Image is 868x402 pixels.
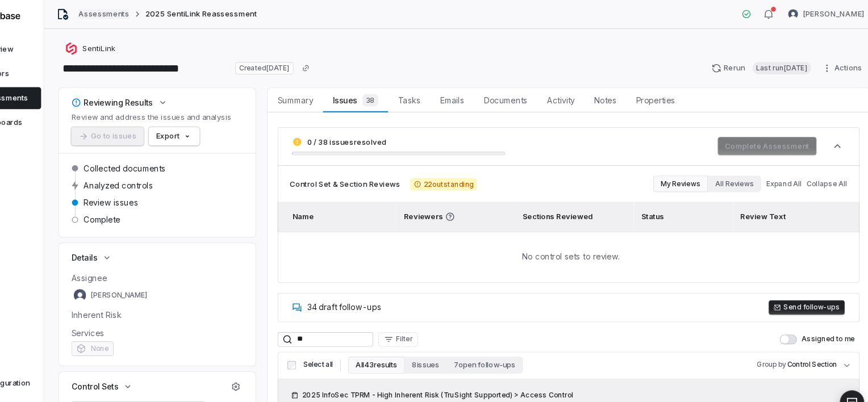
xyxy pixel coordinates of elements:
td: No control sets to review. [307,214,845,262]
span: 2025 SentiLink Reassessment [184,9,287,18]
button: Copy link [323,53,343,73]
button: All 43 results [372,330,424,346]
span: Details [116,233,140,244]
button: Send follow-ups [761,278,832,291]
a: Configuration [5,344,86,365]
span: Summary [302,85,344,100]
span: Sections Reviewed [533,196,599,204]
span: 2025 InfoSec TPRM - Privacy [132,374,224,383]
span: Control Sets [116,353,159,363]
span: Assessments [30,86,76,95]
button: 7 open follow-ups [464,330,534,346]
span: Vendors [30,64,59,73]
span: Select all [331,333,358,342]
button: https://sentilink.com/SentiLink [107,35,160,55]
span: Tasks [414,85,444,100]
span: Complete [127,198,161,208]
a: Dashboards [2,103,88,124]
a: 2025 InfoSec TPRM - High Inherent Risk (TruSight Supported) [116,387,275,401]
span: Collected documents [127,150,203,161]
span: SentiLink [126,40,157,49]
span: Filter [416,309,432,318]
span: Reviewers [423,196,519,205]
span: Created [DATE] [268,57,321,69]
span: The organization must have a documented and approved access control policy that is aligned with t... [349,389,763,398]
span: Likely Compliant [779,388,836,399]
input: Select all [316,334,324,342]
button: Expand All [756,160,795,181]
button: Export [187,118,235,135]
span: Dashboards [30,109,71,118]
span: Properties [634,85,679,100]
button: All Reviews [705,162,754,178]
span: Analyzed controls [127,166,191,177]
span: Overview [30,41,62,50]
img: logo-D7KZi-bG.svg [15,9,69,20]
span: # H.1 [331,390,345,398]
img: Bridget Seagraves avatar [779,9,788,18]
span: 2025 InfoSec TPRM - High Inherent Risk (TruSight Supported) > Access Control [329,361,581,370]
span: [PERSON_NAME] [134,269,186,278]
button: Assigned to me [771,309,787,319]
span: Issues [353,85,404,101]
span: 38 [385,87,400,98]
button: Actions [807,55,854,72]
button: Collapse All [793,160,837,181]
a: Vendors [2,58,88,78]
span: Configuration [32,350,78,359]
dt: Services [116,303,275,313]
span: Group by [750,333,777,341]
button: Filter [400,307,437,321]
span: 1.0 [763,388,778,399]
button: Minimize [5,367,86,390]
a: Assessments [123,9,169,18]
label: Assigned to me [771,309,841,319]
span: 0 / 38 issues resolved [334,127,408,136]
a: 2025 InfoSec TPRM - Privacy [116,371,240,385]
dt: Inherent Risk [116,286,275,296]
span: 34 draft follow-ups [334,279,403,288]
a: Overview [2,35,88,56]
span: Control Set & Section Reviews [318,166,420,175]
p: Review and address the issues and analysis [116,104,264,113]
button: My Reviews [654,162,705,178]
span: Name [320,196,340,204]
span: Notes [595,85,625,100]
span: Activity [552,85,586,100]
button: Details [112,228,157,249]
dt: Assignee [116,252,275,262]
button: Reviewing Results [112,85,208,105]
span: Emails [453,85,484,100]
span: Status [643,196,664,204]
div: Reviewing Results [116,90,191,100]
div: Review filter [654,162,754,178]
button: 8 issues [424,330,463,346]
span: Review Text [735,196,777,204]
button: Bridget Seagraves avatar[PERSON_NAME] [773,5,857,22]
a: Assessments [2,81,88,101]
span: Last run [DATE] [746,57,800,69]
span: 2025 InfoSec TPRM - High Inherent Risk (TruSight Supported) [132,390,259,399]
span: Review issues [127,182,178,192]
button: Control Sets [112,347,176,368]
span: Minimize [34,374,64,383]
img: Jason Boland avatar [118,267,130,279]
span: [PERSON_NAME] [793,9,850,18]
span: Documents [493,85,542,100]
button: RerunLast run[DATE] [702,55,807,72]
span: 22 outstanding [429,165,491,176]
